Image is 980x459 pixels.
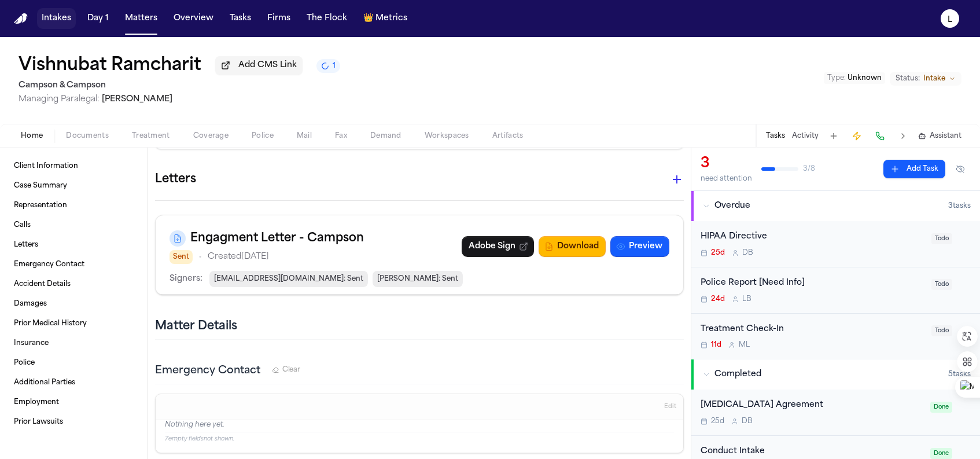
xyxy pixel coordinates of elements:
[19,95,100,104] span: Managing Paralegal:
[742,295,751,304] span: L B
[155,318,237,335] h2: Matter Details
[931,233,952,244] span: Todo
[120,8,162,29] button: Matters
[238,60,297,71] span: Add CMS Link
[883,160,945,178] button: Add Task
[225,8,256,29] button: Tasks
[169,8,218,29] button: Overview
[9,393,138,412] a: Employment
[711,248,725,258] span: 25d
[282,365,300,374] span: Clear
[155,363,260,379] h3: Emergency Contact
[297,131,312,141] span: Mail
[701,277,924,290] div: Police Report [Need Info]
[9,334,138,352] a: Insurance
[701,155,752,173] div: 3
[701,445,923,458] div: Conduct Intake
[9,413,138,431] a: Prior Lawsuits
[701,399,923,412] div: [MEDICAL_DATA] Agreement
[14,13,28,24] a: Home
[691,191,980,221] button: Overdue3tasks
[37,8,76,29] button: Intakes
[333,61,336,71] span: 1
[824,72,885,84] button: Edit Type: Unknown
[492,131,524,141] span: Artifacts
[691,390,980,436] div: Open task: Retainer Agreement
[302,8,352,29] button: The Flock
[849,128,865,144] button: Create Immediate Task
[931,325,952,336] span: Todo
[66,131,109,141] span: Documents
[739,340,750,350] span: M L
[170,250,193,264] span: Sent
[848,75,882,82] span: Unknown
[691,314,980,359] div: Open task: Treatment Check-In
[165,435,674,443] p: 7 empty fields not shown.
[316,59,340,73] button: 1 active task
[21,131,43,141] span: Home
[923,74,945,83] span: Intake
[930,402,952,413] span: Done
[918,131,961,141] button: Assistant
[19,56,201,76] button: Edit matter name
[9,255,138,274] a: Emergency Contact
[742,248,753,258] span: D B
[610,236,669,257] button: Preview
[664,403,676,411] span: Edit
[9,354,138,372] a: Police
[462,236,534,257] a: Adobe Sign
[766,131,785,141] button: Tasks
[539,236,606,257] button: Download
[9,177,138,195] a: Case Summary
[890,72,961,86] button: Change status from Intake
[742,417,753,426] span: D B
[9,216,138,234] a: Calls
[208,250,269,264] p: Created [DATE]
[155,170,196,189] h1: Letters
[132,131,170,141] span: Treatment
[826,128,842,144] button: Add Task
[359,8,412,29] button: crownMetrics
[190,229,364,248] h3: Engagment Letter - Campson
[948,201,971,211] span: 3 task s
[83,8,113,29] button: Day 1
[701,323,924,336] div: Treatment Check-In
[9,236,138,254] a: Letters
[9,373,138,392] a: Additional Parties
[661,398,680,416] button: Edit
[792,131,819,141] button: Activity
[272,365,300,374] button: Clear Emergency Contact
[102,95,172,104] span: [PERSON_NAME]
[9,157,138,175] a: Client Information
[930,131,961,141] span: Assistant
[335,131,347,141] span: Fax
[263,8,295,29] button: Firms
[691,221,980,267] div: Open task: HIPAA Directive
[803,164,815,174] span: 3 / 8
[691,359,980,390] button: Completed5tasks
[252,131,274,141] span: Police
[9,314,138,333] a: Prior Medical History
[930,448,952,459] span: Done
[714,200,750,212] span: Overdue
[198,250,202,264] span: •
[931,279,952,290] span: Todo
[711,295,725,304] span: 24d
[948,370,971,379] span: 5 task s
[19,56,201,76] h1: Vishnubat Ramcharit
[170,272,202,286] p: Signers:
[711,340,721,350] span: 11d
[9,295,138,313] a: Damages
[370,131,401,141] span: Demand
[9,196,138,215] a: Representation
[215,56,303,75] button: Add CMS Link
[701,174,752,183] div: need attention
[691,267,980,314] div: Open task: Police Report [Need Info]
